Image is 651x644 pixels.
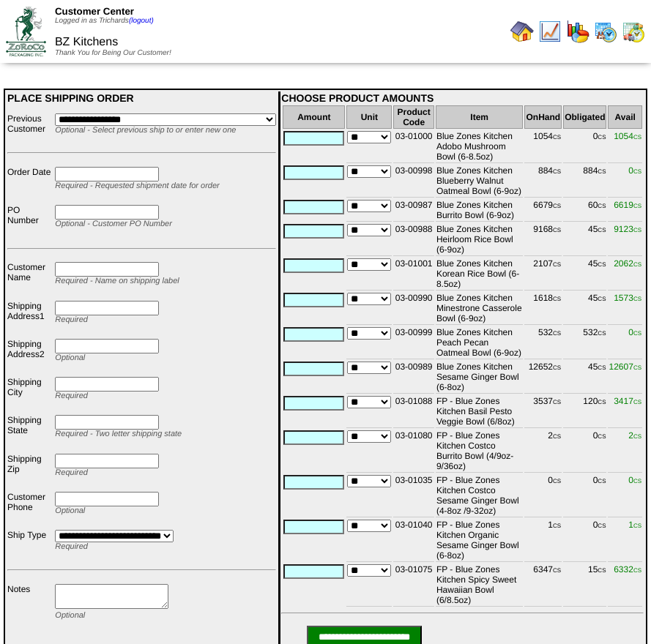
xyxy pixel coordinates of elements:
span: 0 [628,165,641,176]
td: Blue Zones Kitchen Minestrone Casserole Bowl (6-9oz) [436,292,524,325]
td: 1618 [524,292,562,325]
span: CS [598,364,606,371]
span: BZ Kitchens [55,36,118,48]
img: home.gif [510,20,534,43]
td: Shipping State [7,414,53,451]
td: Notes [7,583,53,638]
span: Required [55,542,88,551]
span: CS [553,134,561,141]
td: FP - Blue Zones Kitchen Organic Sesame Ginger Bowl (6-8oz) [436,519,524,562]
span: CS [633,478,641,484]
th: Unit [346,105,392,129]
td: Customer Phone [7,491,53,528]
span: 2062 [614,258,641,269]
span: Optional - Customer PO Number [55,220,172,228]
th: Item [436,105,524,129]
span: CS [553,261,561,268]
span: Required [55,468,88,477]
td: 03-01000 [393,130,434,163]
a: (logout) [129,17,154,25]
th: Obligated [563,105,606,129]
td: FP - Blue Zones Kitchen Costco Burrito Bowl (4/9oz-9/36oz) [436,430,524,473]
td: FP - Blue Zones Kitchen Costco Sesame Ginger Bowl (4-8oz /9-32oz) [436,474,524,517]
span: CS [633,203,641,209]
img: calendarinout.gif [622,20,645,43]
td: Blue Zones Kitchen Korean Rice Bowl (6-8.5oz) [436,258,524,291]
td: Blue Zones Kitchen Peach Pecan Oatmeal Bowl (6-9oz) [436,326,524,359]
span: CS [598,399,606,405]
td: 3537 [524,395,562,428]
td: 532 [563,326,606,359]
span: CS [598,330,606,337]
span: CS [553,203,561,209]
img: calendarprod.gif [594,20,617,43]
th: OnHand [524,105,562,129]
span: Optional - Select previous ship to or enter new one [55,126,236,135]
span: 1 [628,520,641,530]
span: CS [598,433,606,440]
td: FP - Blue Zones Kitchen Basil Pesto Veggie Bowl (6/8oz) [436,395,524,428]
td: 120 [563,395,606,428]
td: 884 [524,165,562,198]
td: Blue Zones Kitchen Burrito Bowl (6-9oz) [436,199,524,222]
td: 03-01040 [393,519,434,562]
td: 45 [563,292,606,325]
span: CS [553,330,561,337]
td: Shipping Zip [7,453,53,490]
span: 2 [628,430,641,441]
td: 1 [524,519,562,562]
span: CS [553,364,561,371]
td: 884 [563,165,606,198]
td: 1054 [524,130,562,163]
td: 15 [563,563,606,607]
span: 6619 [614,200,641,210]
span: Required - Requested shipment date for order [55,181,219,190]
span: CS [598,478,606,484]
span: CS [633,227,641,233]
td: FP - Blue Zones Kitchen Spicy Sweet Hawaiian Bowl (6/8.5oz) [436,563,524,607]
img: line_graph.gif [538,20,562,43]
td: Order Date [7,166,53,203]
span: Customer Center [55,6,134,17]
td: 45 [563,258,606,291]
span: CS [598,227,606,233]
td: 03-00998 [393,165,434,198]
span: CS [633,567,641,574]
span: CS [633,364,641,371]
div: CHOOSE PRODUCT AMOUNTS [281,92,644,104]
span: CS [598,168,606,175]
span: CS [553,296,561,302]
td: Blue Zones Kitchen Adobo Mushroom Bowl (6-8.5oz) [436,130,524,163]
span: 3417 [614,396,641,406]
td: Shipping City [7,376,53,413]
td: 60 [563,199,606,222]
td: 6347 [524,563,562,607]
span: CS [633,168,641,175]
span: CS [553,227,561,233]
td: 0 [563,519,606,562]
th: Avail [608,105,642,129]
td: 03-00989 [393,361,434,394]
span: 1573 [614,293,641,303]
div: PLACE SHIPPING ORDER [7,92,276,104]
td: Blue Zones Kitchen Sesame Ginger Bowl (6-8oz) [436,361,524,394]
td: 03-01001 [393,258,434,291]
span: CS [553,399,561,405]
span: CS [553,523,561,529]
span: CS [633,261,641,268]
td: 9168 [524,223,562,256]
span: CS [633,330,641,337]
span: CS [598,523,606,529]
span: CS [633,399,641,405]
span: CS [553,478,561,484]
span: CS [598,203,606,209]
th: Product Code [393,105,434,129]
td: 03-01080 [393,430,434,473]
td: 0 [563,430,606,473]
td: Shipping Address2 [7,338,53,375]
span: Optional [55,506,85,515]
span: Optional [55,353,85,362]
img: graph.gif [566,20,589,43]
td: 45 [563,223,606,256]
td: 03-00988 [393,223,434,256]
